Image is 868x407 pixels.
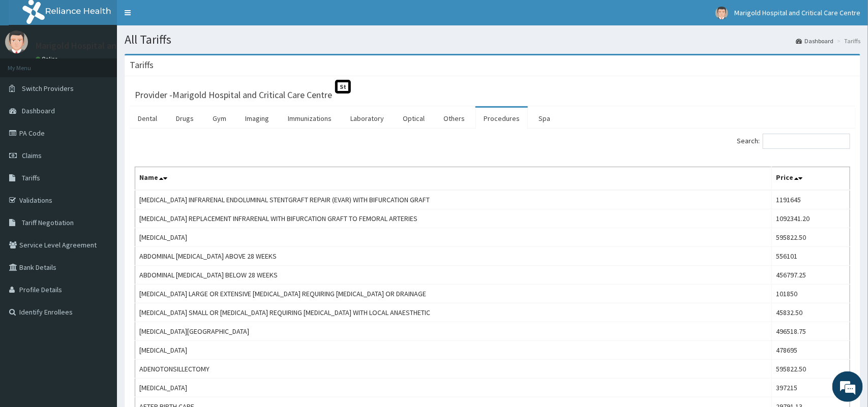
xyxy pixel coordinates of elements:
span: Marigold Hospital and Critical Care Centre [734,8,860,17]
span: Tariffs [22,173,40,182]
td: 101850 [772,285,850,303]
td: ADENOTONSILLECTOMY [135,360,772,379]
input: Search: [763,134,850,149]
td: 45832.50 [772,303,850,322]
td: 496518.75 [772,322,850,341]
li: Tariffs [834,37,860,45]
td: [MEDICAL_DATA] LARGE OR EXTENSIVE [MEDICAL_DATA] REQUIRING [MEDICAL_DATA] OR DRAINAGE [135,285,772,303]
img: User Image [715,7,728,19]
div: Minimize live chat window [167,5,191,29]
img: d_794563401_company_1708531726252_794563401 [19,51,41,76]
a: Procedures [475,108,528,129]
a: Gym [204,108,234,129]
a: Imaging [237,108,277,129]
td: 595822.50 [772,360,850,379]
td: 397215 [772,379,850,397]
td: 556101 [772,247,850,266]
span: Switch Providers [22,84,74,93]
td: [MEDICAL_DATA] REPLACEMENT INFRARENAL WITH BIFURCATION GRAFT TO FEMORAL ARTERIES [135,209,772,228]
a: Immunizations [280,108,340,129]
span: Claims [22,151,42,160]
a: Dashboard [796,37,833,45]
a: Drugs [168,108,202,129]
p: Marigold Hospital and Critical Care Centre [36,41,201,50]
td: 1191645 [772,190,850,209]
td: [MEDICAL_DATA][GEOGRAPHIC_DATA] [135,322,772,341]
label: Search: [737,134,850,149]
textarea: Type your message and hit 'Enter' [5,277,194,313]
h1: All Tariffs [125,33,860,46]
h3: Provider - Marigold Hospital and Critical Care Centre [135,90,332,100]
td: [MEDICAL_DATA] INFRARENAL ENDOLUMINAL STENTGRAFT REPAIR (EVAR) WITH BIFURCATION GRAFT [135,190,772,209]
a: Dental [130,108,165,129]
div: Chat with us now [53,57,171,70]
td: 478695 [772,341,850,360]
td: ABDOMINAL [MEDICAL_DATA] ABOVE 28 WEEKS [135,247,772,266]
a: Laboratory [342,108,392,129]
td: [MEDICAL_DATA] [135,228,772,247]
td: [MEDICAL_DATA] SMALL OR [MEDICAL_DATA] REQUIRING [MEDICAL_DATA] WITH LOCAL ANAESTHETIC [135,303,772,322]
img: User Image [5,30,28,53]
td: 595822.50 [772,228,850,247]
a: Others [435,108,473,129]
span: Dashboard [22,106,55,115]
a: Spa [530,108,558,129]
span: St [335,80,351,93]
td: 1092341.20 [772,209,850,228]
span: Tariff Negotiation [22,218,74,227]
td: 456797.25 [772,266,850,285]
th: Price [772,167,850,191]
a: Optical [395,108,433,129]
td: ABDOMINAL [MEDICAL_DATA] BELOW 28 WEEKS [135,266,772,285]
td: [MEDICAL_DATA] [135,341,772,360]
h3: Tariffs [130,60,154,70]
a: Online [36,55,60,62]
td: [MEDICAL_DATA] [135,379,772,397]
th: Name [135,167,772,191]
span: We're online! [59,128,140,231]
